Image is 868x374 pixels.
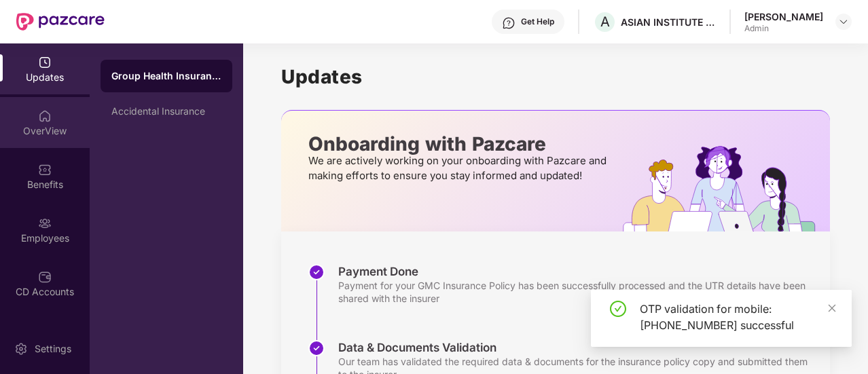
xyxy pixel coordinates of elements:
img: svg+xml;base64,PHN2ZyBpZD0iU3RlcC1Eb25lLTMyeDMyIiB4bWxucz0iaHR0cDovL3d3dy53My5vcmcvMjAwMC9zdmciIH... [308,264,325,280]
img: svg+xml;base64,PHN2ZyBpZD0iQ0RfQWNjb3VudHMiIGRhdGEtbmFtZT0iQ0QgQWNjb3VudHMiIHhtbG5zPSJodHRwOi8vd3... [38,270,52,284]
div: Payment for your GMC Insurance Policy has been successfully processed and the UTR details have be... [338,279,816,305]
span: A [600,14,610,30]
span: close [827,303,837,313]
div: OTP validation for mobile: [PHONE_NUMBER] successful [640,301,835,333]
div: Get Help [521,16,554,27]
img: svg+xml;base64,PHN2ZyBpZD0iVXBkYXRlZCIgeG1sbnM9Imh0dHA6Ly93d3cudzMub3JnLzIwMDAvc3ZnIiB3aWR0aD0iMj... [38,56,52,69]
img: svg+xml;base64,PHN2ZyBpZD0iRHJvcGRvd24tMzJ4MzIiIHhtbG5zPSJodHRwOi8vd3d3LnczLm9yZy8yMDAwL3N2ZyIgd2... [838,16,849,27]
div: Data & Documents Validation [338,340,816,355]
div: Accidental Insurance [111,106,221,117]
p: We are actively working on your onboarding with Pazcare and making efforts to ensure you stay inf... [308,153,611,183]
div: Settings [31,342,75,356]
img: svg+xml;base64,PHN2ZyBpZD0iRW1wbG95ZWVzIiB4bWxucz0iaHR0cDovL3d3dy53My5vcmcvMjAwMC9zdmciIHdpZHRoPS... [38,217,52,230]
img: svg+xml;base64,PHN2ZyBpZD0iU3RlcC1Eb25lLTMyeDMyIiB4bWxucz0iaHR0cDovL3d3dy53My5vcmcvMjAwMC9zdmciIH... [308,340,325,356]
div: [PERSON_NAME] [744,10,823,23]
div: Group Health Insurance [111,69,221,83]
img: svg+xml;base64,PHN2ZyBpZD0iSGVscC0zMngzMiIgeG1sbnM9Imh0dHA6Ly93d3cudzMub3JnLzIwMDAvc3ZnIiB3aWR0aD... [502,16,516,30]
img: New Pazcare Logo [16,13,105,31]
img: svg+xml;base64,PHN2ZyBpZD0iQmVuZWZpdHMiIHhtbG5zPSJodHRwOi8vd3d3LnczLm9yZy8yMDAwL3N2ZyIgd2lkdGg9Ij... [38,163,52,176]
p: Onboarding with Pazcare [308,138,611,150]
img: hrOnboarding [623,146,830,231]
h1: Updates [281,65,830,88]
img: svg+xml;base64,PHN2ZyBpZD0iSG9tZSIgeG1sbnM9Imh0dHA6Ly93d3cudzMub3JnLzIwMDAvc3ZnIiB3aWR0aD0iMjAiIG... [38,109,52,123]
div: ASIAN INSTITUTE OF NEPHROLOGY AND UROLOGY PRIVATE LIMITED [621,16,716,29]
span: check-circle [610,301,626,317]
img: svg+xml;base64,PHN2ZyBpZD0iU2V0dGluZy0yMHgyMCIgeG1sbnM9Imh0dHA6Ly93d3cudzMub3JnLzIwMDAvc3ZnIiB3aW... [14,342,28,356]
div: Admin [744,23,823,34]
div: Payment Done [338,264,816,279]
